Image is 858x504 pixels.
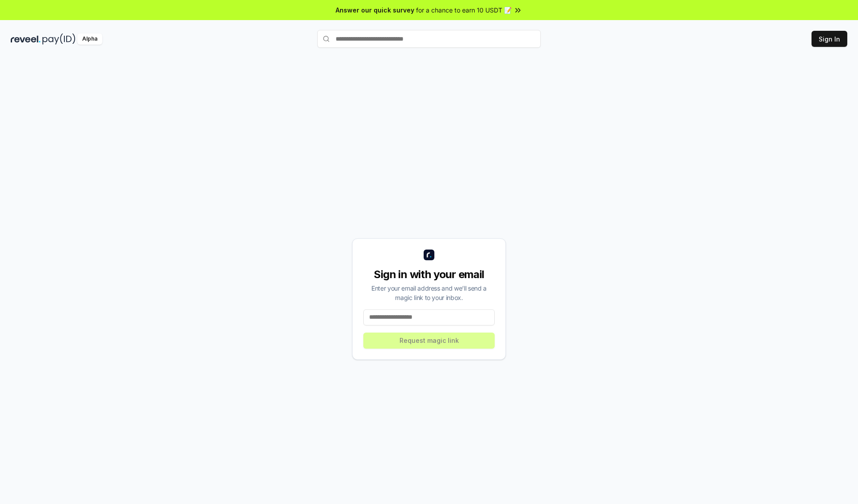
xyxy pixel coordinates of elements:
img: reveel_dark [11,33,41,45]
span: Answer our quick survey [336,5,414,15]
span: for a chance to earn 10 USDT 📝 [416,5,512,15]
img: logo_small [424,250,434,260]
img: pay_id [42,33,76,45]
button: Sign In [812,31,847,47]
div: Sign in with your email [363,267,495,282]
div: Enter your email address and we’ll send a magic link to your inbox. [363,283,495,302]
div: Alpha [77,33,102,45]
